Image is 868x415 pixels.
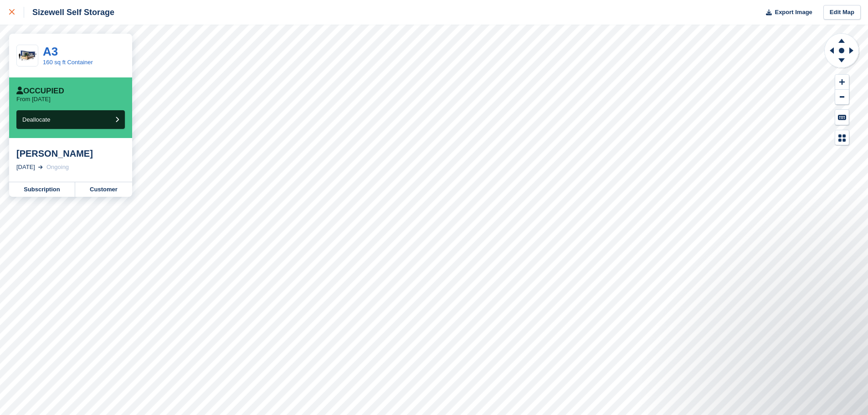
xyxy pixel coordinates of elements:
a: 160 sq ft Container [43,59,93,66]
button: Zoom In [835,75,849,90]
div: [DATE] [16,163,35,172]
img: arrow-right-light-icn-cde0832a797a2874e46488d9cf13f60e5c3a73dbe684e267c42b8395dfbc2abf.svg [38,165,43,169]
a: Customer [75,182,132,197]
a: A3 [43,45,58,58]
button: Map Legend [835,130,849,145]
div: [PERSON_NAME] [16,148,125,159]
button: Keyboard Shortcuts [835,110,849,125]
a: Edit Map [823,5,861,20]
div: Occupied [16,87,64,96]
span: Deallocate [22,116,50,123]
a: Subscription [9,182,75,197]
p: From [DATE] [16,96,51,103]
span: Export Image [775,8,812,17]
div: Sizewell Self Storage [24,7,114,18]
div: Ongoing [46,163,69,172]
button: Export Image [760,5,812,20]
button: Zoom Out [835,90,849,105]
img: 20-ft-container.jpg [17,48,38,64]
button: Deallocate [16,110,125,129]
